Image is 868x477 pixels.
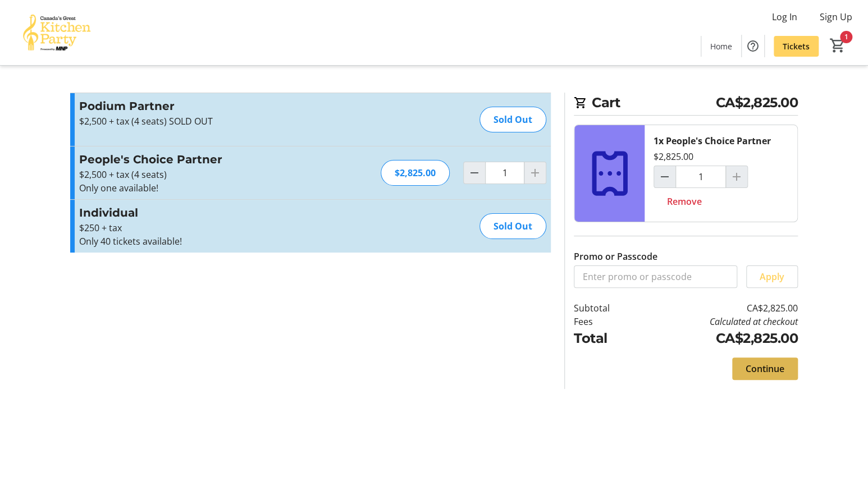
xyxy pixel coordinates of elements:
button: Remove [654,190,715,213]
button: Help [742,35,764,57]
span: Tickets [783,40,810,52]
p: Only one available! [79,181,325,195]
h3: People's Choice Partner [79,151,325,168]
input: Enter promo or passcode [574,265,737,288]
input: People's Choice Partner Quantity [675,166,726,188]
span: CA$2,825.00 [716,93,798,113]
span: Home [710,40,732,52]
span: Sign Up [820,10,852,24]
button: Apply [746,265,798,288]
span: Remove [667,195,702,208]
label: Promo or Passcode [574,250,657,263]
button: Cart [828,35,848,56]
a: Home [701,36,741,57]
span: Continue [746,362,784,375]
a: Tickets [774,36,819,57]
div: Sold Out [479,107,546,132]
div: $2,825.00 [654,150,693,163]
p: $2,500 + tax (4 seats) [79,168,325,181]
div: Sold Out [479,213,546,239]
p: $2,500 + tax (4 seats) SOLD OUT [79,114,325,128]
h3: Podium Partner [79,98,325,114]
td: CA$2,825.00 [639,328,798,348]
button: Sign Up [811,8,861,26]
span: Log In [772,10,797,24]
td: Subtotal [574,301,639,315]
button: Decrement by one [654,166,675,187]
span: Apply [760,270,784,283]
button: Decrement by one [464,162,485,184]
h2: Cart [574,93,798,116]
td: Calculated at checkout [639,315,798,328]
div: 1x People's Choice Partner [654,134,771,148]
p: $250 + tax [79,221,325,235]
img: Canada’s Great Kitchen Party's Logo [7,4,107,61]
td: Fees [574,315,639,328]
div: $2,825.00 [381,160,450,186]
h3: Individual [79,204,325,221]
button: Continue [732,357,798,380]
button: Log In [763,8,806,26]
p: Only 40 tickets available! [79,235,325,248]
td: CA$2,825.00 [639,301,798,315]
td: Total [574,328,639,348]
input: People's Choice Partner Quantity [485,162,524,184]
